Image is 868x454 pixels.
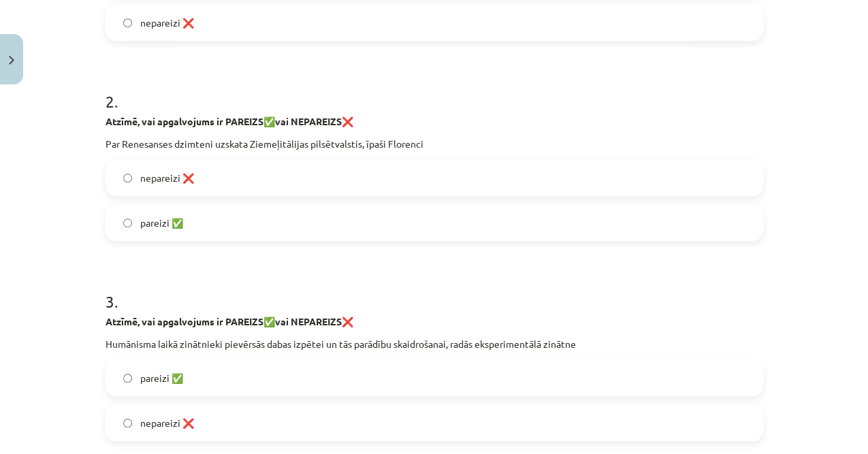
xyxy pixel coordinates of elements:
[106,137,763,151] p: Par Renesanses dzimteni uzskata Ziemeļitālijas pilsētvalstis, īpaši Florenci
[9,56,14,65] img: icon-close-lesson-0947bae3869378f0d4975bcd49f059093ad1ed9edebbc8119c70593378902aed.svg
[140,171,194,185] span: nepareizi ❌
[275,315,342,327] strong: vai NEPAREIZS
[123,218,132,227] input: pareizi ✅
[106,114,763,129] p: ✅ ❌
[106,115,263,127] strong: Atzīmē, vai apgalvojums ir PAREIZS
[123,174,132,182] input: nepareizi ❌
[106,315,263,327] strong: Atzīmē, vai apgalvojums ir PAREIZS
[140,371,183,385] span: pareizi ✅
[106,314,763,329] p: ✅ ❌
[140,16,194,30] span: nepareizi ❌
[123,419,132,427] input: nepareizi ❌
[106,337,763,351] p: Humānisma laikā zinātnieki pievērsās dabas izpētei un tās parādību skaidrošanai, radās eksperimen...
[123,18,132,27] input: nepareizi ❌
[106,268,763,310] h1: 3 .
[123,374,132,383] input: pareizi ✅
[106,68,763,110] h1: 2 .
[140,416,194,430] span: nepareizi ❌
[275,115,342,127] strong: vai NEPAREIZS
[140,216,183,230] span: pareizi ✅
